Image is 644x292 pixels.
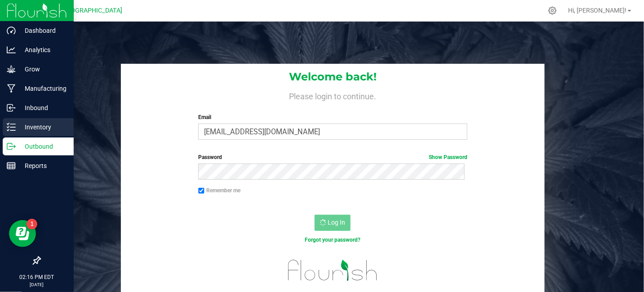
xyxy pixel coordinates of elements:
[198,154,222,160] span: Password
[16,122,70,133] p: Inventory
[16,44,70,55] p: Analytics
[547,6,558,15] div: Manage settings
[4,281,70,288] p: [DATE]
[16,64,70,75] p: Grow
[9,220,36,247] iframe: Resource center
[4,273,70,281] p: 02:16 PM EDT
[305,237,360,243] a: Forgot your password?
[198,113,467,121] label: Email
[7,142,16,151] inline-svg: Outbound
[568,7,627,14] span: Hi, [PERSON_NAME]!
[7,103,16,112] inline-svg: Inbound
[16,141,70,152] p: Outbound
[16,160,70,171] p: Reports
[7,45,16,54] inline-svg: Analytics
[198,188,204,194] input: Remember me
[61,7,123,14] span: [GEOGRAPHIC_DATA]
[7,26,16,35] inline-svg: Dashboard
[16,25,70,36] p: Dashboard
[7,123,16,132] inline-svg: Inventory
[27,219,37,230] iframe: Resource center unread badge
[16,102,70,113] p: Inbound
[198,186,240,195] label: Remember me
[328,219,345,226] span: Log In
[280,253,386,288] img: flourish_logo.svg
[121,71,545,83] h1: Welcome back!
[16,83,70,94] p: Manufacturing
[429,154,467,160] a: Show Password
[7,84,16,93] inline-svg: Manufacturing
[7,65,16,74] inline-svg: Grow
[7,161,16,170] inline-svg: Reports
[121,90,545,101] h4: Please login to continue.
[315,215,351,231] button: Log In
